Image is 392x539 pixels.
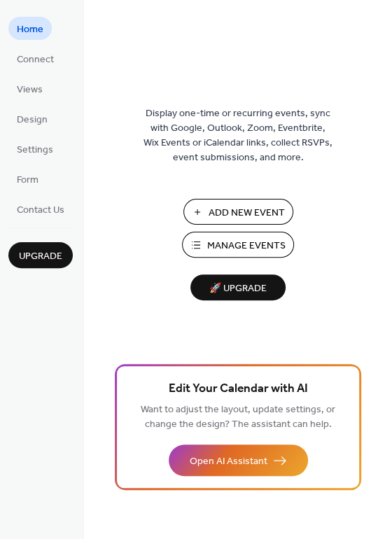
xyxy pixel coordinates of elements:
span: Views [17,83,43,97]
a: Connect [8,47,62,70]
button: 🚀 Upgrade [190,274,286,300]
a: Settings [8,137,62,160]
span: 🚀 Upgrade [199,279,277,298]
span: Contact Us [17,203,64,218]
a: Form [8,167,47,190]
span: Open AI Assistant [190,454,267,469]
span: Settings [17,143,53,157]
span: Display one-time or recurring events, sync with Google, Outlook, Zoom, Eventbrite, Wix Events or ... [143,106,332,165]
span: Connect [17,52,54,67]
span: Manage Events [207,239,286,253]
span: Add New Event [209,206,285,220]
a: Contact Us [8,197,73,220]
span: Design [17,113,48,127]
button: Open AI Assistant [169,444,308,476]
span: Want to adjust the layout, update settings, or change the design? The assistant can help. [141,400,335,434]
a: Design [8,107,56,130]
button: Upgrade [8,242,73,268]
span: Upgrade [19,249,62,264]
button: Manage Events [182,232,294,258]
span: Home [17,22,43,37]
span: Form [17,173,38,188]
a: Home [8,17,52,40]
button: Add New Event [183,199,293,225]
span: Edit Your Calendar with AI [169,379,308,399]
a: Views [8,77,51,100]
